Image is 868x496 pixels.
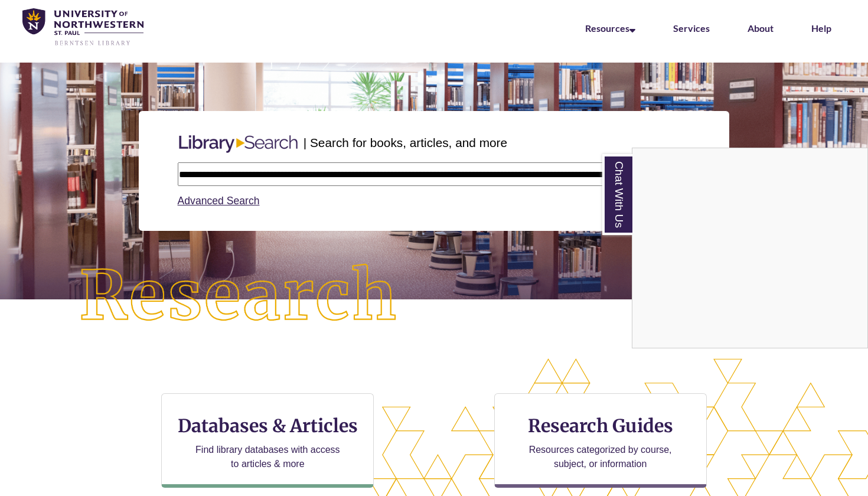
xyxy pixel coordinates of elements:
a: About [748,22,774,34]
iframe: Chat Widget [632,148,867,348]
a: Chat With Us [602,154,632,235]
a: Services [673,22,710,34]
img: UNWSP Library Logo [22,8,143,47]
div: Chat With Us [632,148,868,348]
a: Help [811,22,831,34]
a: Resources [585,22,635,34]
